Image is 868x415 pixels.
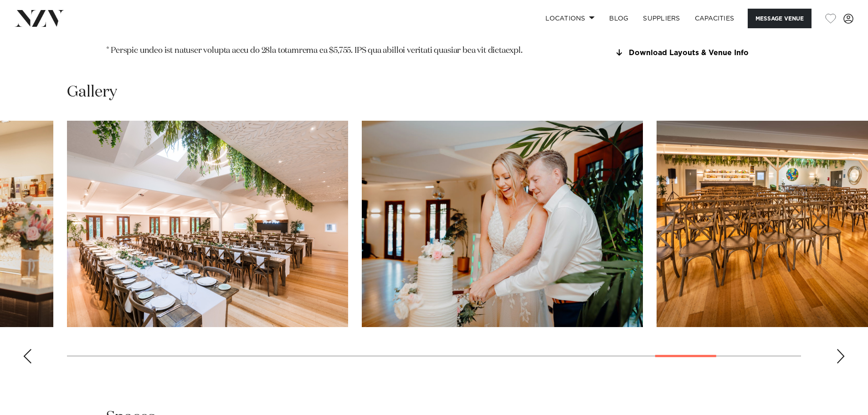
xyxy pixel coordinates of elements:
a: Capacities [688,9,742,28]
a: SUPPLIERS [636,9,687,28]
h2: Gallery [67,82,117,102]
swiper-slide: 25 / 30 [67,121,348,327]
a: Download Layouts & Venue Info [614,49,762,57]
swiper-slide: 26 / 30 [362,121,643,327]
img: nzv-logo.png [15,10,64,26]
a: Locations [538,9,602,28]
button: Message Venue [748,9,812,28]
a: BLOG [602,9,636,28]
